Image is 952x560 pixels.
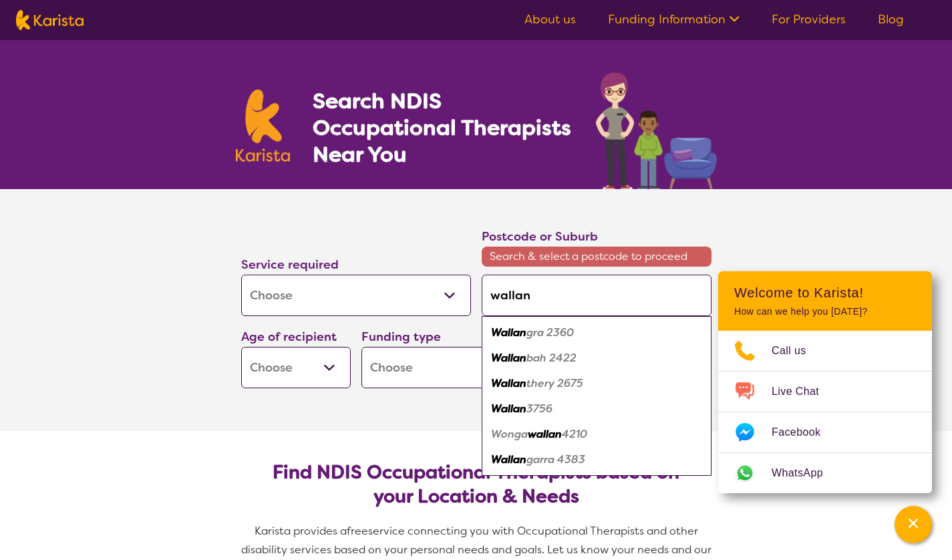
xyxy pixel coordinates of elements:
[718,271,932,493] div: Channel Menu
[895,506,932,543] button: Channel Menu
[772,11,846,27] a: For Providers
[488,447,705,472] div: Wallangarra 4383
[491,376,526,390] em: Wallan
[491,325,526,339] em: Wallan
[718,453,932,493] a: Web link opens in a new tab.
[562,427,587,441] em: 4210
[482,275,711,316] input: Type
[488,422,705,447] div: Wongawallan 4210
[236,90,291,162] img: Karista logo
[878,11,904,27] a: Blog
[488,345,705,371] div: Wallanbah 2422
[526,402,552,416] em: 3756
[241,257,339,273] label: Service required
[482,229,598,245] label: Postcode or Suburb
[734,306,916,317] p: How can we help you [DATE]?
[526,325,574,339] em: gra 2360
[491,402,526,416] em: Wallan
[596,72,717,189] img: occupational-therapy
[526,351,577,365] em: bah 2422
[491,351,526,365] em: Wallan
[772,422,836,442] span: Facebook
[255,524,347,538] span: Karista provides a
[488,320,705,345] div: Wallangra 2360
[482,247,711,267] span: Search & select a postcode to proceed
[528,427,562,441] em: wallan
[252,460,701,509] h2: Find NDIS Occupational Therapists based on your Location & Needs
[772,382,835,402] span: Live Chat
[16,10,84,30] img: Karista logo
[361,329,441,345] label: Funding type
[347,524,368,538] span: free
[718,331,932,493] ul: Choose channel
[491,427,528,441] em: Wonga
[313,88,573,168] h1: Search NDIS Occupational Therapists Near You
[491,452,526,466] em: Wallan
[772,341,822,361] span: Call us
[526,452,585,466] em: garra 4383
[488,371,705,396] div: Wallanthery 2675
[241,329,337,345] label: Age of recipient
[488,396,705,422] div: Wallan 3756
[526,376,583,390] em: thery 2675
[772,463,839,483] span: WhatsApp
[524,11,576,27] a: About us
[734,285,916,301] h2: Welcome to Karista!
[608,11,740,27] a: Funding Information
